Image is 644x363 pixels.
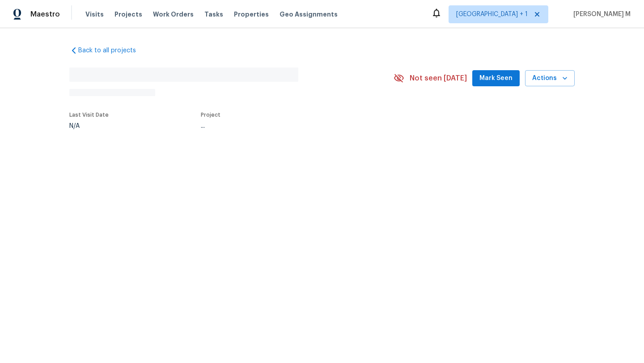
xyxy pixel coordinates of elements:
span: Projects [114,10,142,19]
span: Not seen [DATE] [410,74,467,83]
span: Project [201,112,220,118]
span: Tasks [204,11,223,17]
span: Last Visit Date [69,112,109,118]
button: Actions [525,70,575,87]
span: Visits [85,10,104,19]
span: Geo Assignments [280,10,338,19]
span: Work Orders [153,10,194,19]
button: Mark Seen [472,70,520,87]
span: Mark Seen [479,73,513,84]
div: N/A [69,123,109,129]
span: [GEOGRAPHIC_DATA] + 1 [456,10,528,19]
span: Properties [234,10,269,19]
span: Maestro [30,10,60,19]
div: ... [201,123,373,129]
a: Back to all projects [69,46,155,55]
span: [PERSON_NAME] M [570,10,631,19]
span: Actions [532,73,568,84]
